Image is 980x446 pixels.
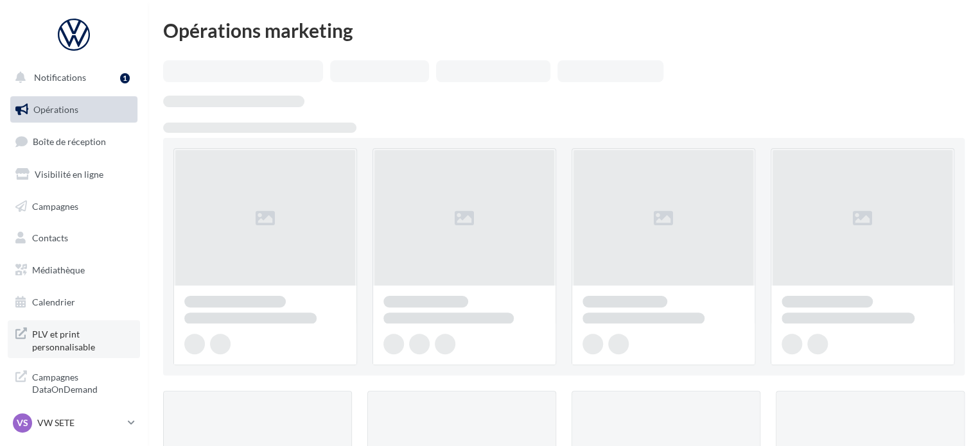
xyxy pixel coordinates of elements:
a: Boîte de réception [8,128,140,155]
a: Opérations [8,96,140,123]
a: Médiathèque [8,257,140,284]
a: Campagnes DataOnDemand [8,363,140,401]
p: VW SETE [37,416,123,429]
a: Contacts [8,225,140,252]
span: Calendrier [32,296,75,307]
span: Visibilité en ligne [35,169,103,180]
a: Calendrier [8,289,140,316]
span: Campagnes [32,200,78,211]
span: Campagnes DataOnDemand [32,368,132,396]
div: Opérations marketing [163,21,965,40]
a: PLV et print personnalisable [8,320,140,358]
a: VS VW SETE [10,411,137,435]
span: Médiathèque [32,264,85,275]
a: Visibilité en ligne [8,161,140,188]
span: PLV et print personnalisable [32,325,132,353]
span: Contacts [32,232,68,243]
span: Notifications [34,72,86,83]
span: Opérations [33,104,78,115]
a: Campagnes [8,193,140,220]
span: VS [17,416,28,429]
div: 1 [120,73,130,83]
span: Boîte de réception [33,136,106,147]
button: Notifications 1 [8,64,135,91]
